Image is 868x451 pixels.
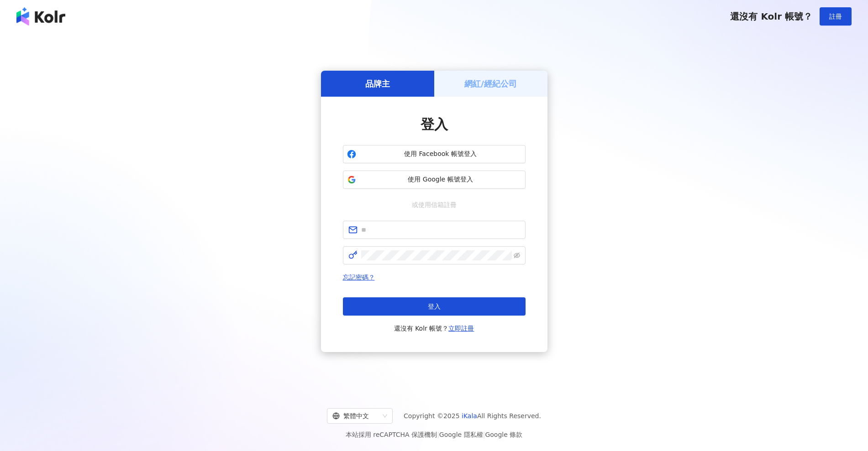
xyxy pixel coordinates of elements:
a: Google 條款 [485,431,522,438]
span: 登入 [428,303,441,310]
span: 本站採用 reCAPTCHA 保護機制 [346,429,522,440]
button: 使用 Facebook 帳號登入 [343,145,526,163]
span: 註冊 [829,13,842,20]
a: Google 隱私權 [439,431,483,438]
span: 使用 Google 帳號登入 [360,175,521,184]
a: 立即註冊 [448,325,474,332]
span: eye-invisible [514,252,520,259]
span: 使用 Facebook 帳號登入 [360,150,521,159]
span: 還沒有 Kolr 帳號？ [394,323,474,334]
h5: 品牌主 [365,78,390,89]
a: 忘記密碼？ [343,274,375,281]
span: 或使用信箱註冊 [405,200,463,210]
span: | [483,431,485,438]
span: 登入 [421,116,448,132]
a: iKala [462,412,477,420]
button: 使用 Google 帳號登入 [343,171,526,189]
h5: 網紅/經紀公司 [464,78,517,89]
div: 繁體中文 [332,409,379,423]
button: 註冊 [820,7,852,26]
img: logo [16,7,65,26]
span: | [437,431,439,438]
span: 還沒有 Kolr 帳號？ [730,11,812,22]
button: 登入 [343,297,526,316]
span: Copyright © 2025 All Rights Reserved. [404,410,541,421]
